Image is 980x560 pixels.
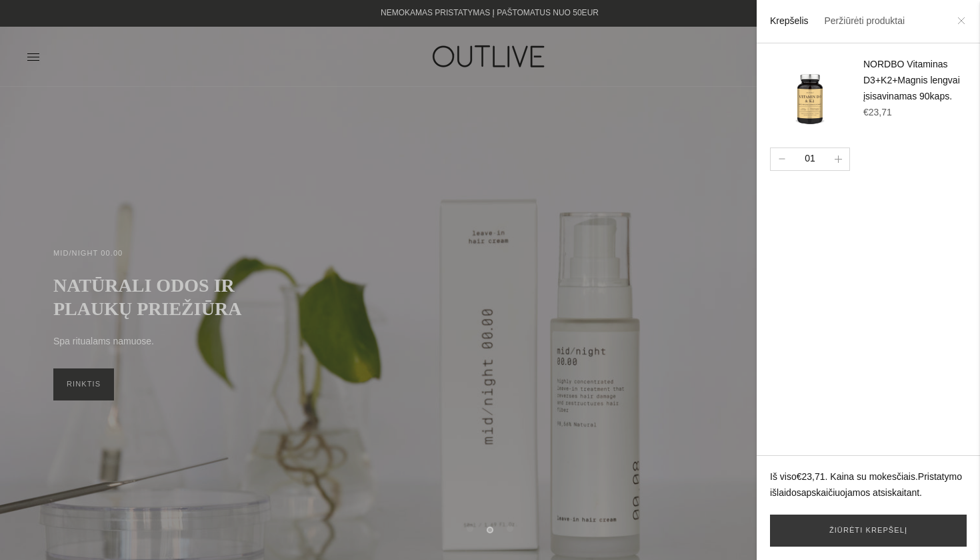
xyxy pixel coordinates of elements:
a: Pristatymo išlaidos [770,471,962,498]
span: €23,71 [863,107,892,117]
a: NORDBO Vitaminas D3+K2+Magnis lengvai įsisavinamas 90kaps. [863,59,960,101]
span: €23,71 [797,471,825,482]
a: Krepšelis [770,15,809,26]
div: 01 [799,152,821,166]
p: Iš viso . Kaina su mokesčiais. apskaičiuojamos atsiskaitant. [770,469,967,501]
a: Peržiūrėti produktai [824,15,905,26]
a: Žiūrėti krepšelį [770,515,967,547]
img: nordbo-vitd3-k2-magnis--outlive_2_200x.png [770,57,850,137]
